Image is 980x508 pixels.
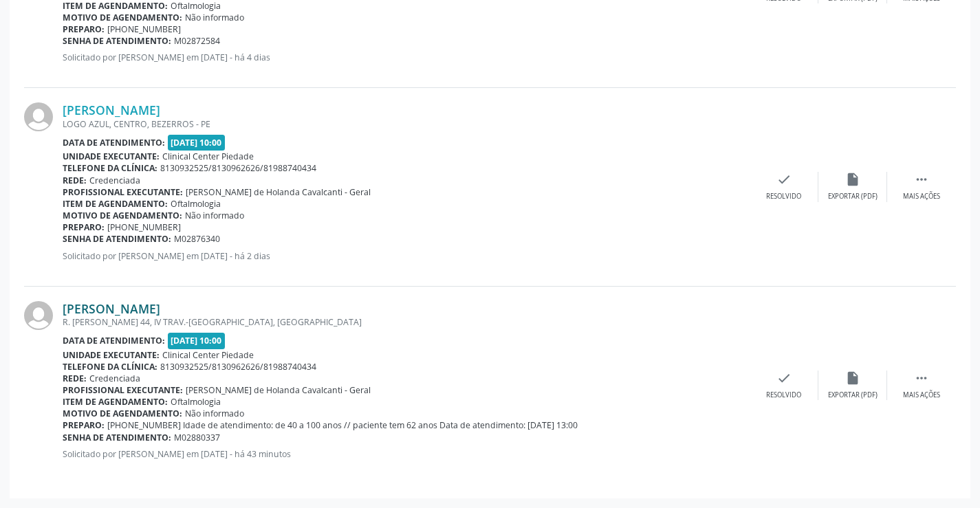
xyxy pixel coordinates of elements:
b: Motivo de agendamento: [63,408,182,419]
span: M02872584 [174,35,220,47]
p: Solicitado por [PERSON_NAME] em [DATE] - há 2 dias [63,250,750,262]
i: check [776,371,792,386]
i: check [776,172,792,187]
span: 8130932525/8130962626/81988740434 [160,361,316,373]
span: Clinical Center Piedade [162,151,254,162]
b: Preparo: [63,221,105,233]
div: Resolvido [766,192,801,201]
span: [PERSON_NAME] de Holanda Cavalcanti - Geral [186,384,371,396]
b: Motivo de agendamento: [63,210,182,221]
b: Data de atendimento: [63,137,165,148]
span: M02880337 [174,432,220,443]
div: Exportar (PDF) [828,390,878,400]
p: Solicitado por [PERSON_NAME] em [DATE] - há 4 dias [63,52,750,63]
b: Telefone da clínica: [63,361,157,373]
img: img [24,102,53,131]
div: LOGO AZUL, CENTRO, BEZERROS - PE [63,118,750,130]
b: Preparo: [63,23,105,35]
span: [PHONE_NUMBER] [107,23,181,35]
b: Preparo: [63,419,105,431]
span: Não informado [185,408,244,419]
span: Credenciada [89,373,140,384]
p: Solicitado por [PERSON_NAME] em [DATE] - há 43 minutos [63,448,750,460]
a: [PERSON_NAME] [63,102,160,118]
span: Clinical Center Piedade [162,349,254,361]
b: Rede: [63,373,87,384]
i: insert_drive_file [845,371,860,386]
span: [PERSON_NAME] de Holanda Cavalcanti - Geral [186,186,371,198]
b: Senha de atendimento: [63,233,171,245]
span: Oftalmologia [171,198,221,210]
span: 8130932525/8130962626/81988740434 [160,162,316,174]
div: Exportar (PDF) [828,192,878,201]
i:  [914,172,929,187]
div: Mais ações [903,192,940,201]
b: Motivo de agendamento: [63,12,182,23]
span: Oftalmologia [171,396,221,408]
b: Data de atendimento: [63,335,165,346]
span: [DATE] 10:00 [168,135,226,151]
span: [PHONE_NUMBER] [107,221,181,233]
span: [PHONE_NUMBER] Idade de atendimento: de 40 a 100 anos // paciente tem 62 anos Data de atendimento... [107,419,578,431]
b: Senha de atendimento: [63,35,171,47]
b: Item de agendamento: [63,198,168,210]
div: Resolvido [766,390,801,400]
span: Não informado [185,210,244,221]
i: insert_drive_file [845,172,860,187]
b: Senha de atendimento: [63,432,171,443]
div: R. [PERSON_NAME] 44, IV TRAV.-[GEOGRAPHIC_DATA], [GEOGRAPHIC_DATA] [63,316,750,328]
b: Unidade executante: [63,349,160,361]
a: [PERSON_NAME] [63,301,160,316]
div: Mais ações [903,390,940,400]
span: Não informado [185,12,244,23]
b: Item de agendamento: [63,396,168,408]
img: img [24,301,53,330]
span: M02876340 [174,233,220,245]
b: Profissional executante: [63,186,183,198]
b: Profissional executante: [63,384,183,396]
i:  [914,371,929,386]
span: [DATE] 10:00 [168,333,226,349]
b: Rede: [63,175,87,186]
span: Credenciada [89,175,140,186]
b: Telefone da clínica: [63,162,157,174]
b: Unidade executante: [63,151,160,162]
